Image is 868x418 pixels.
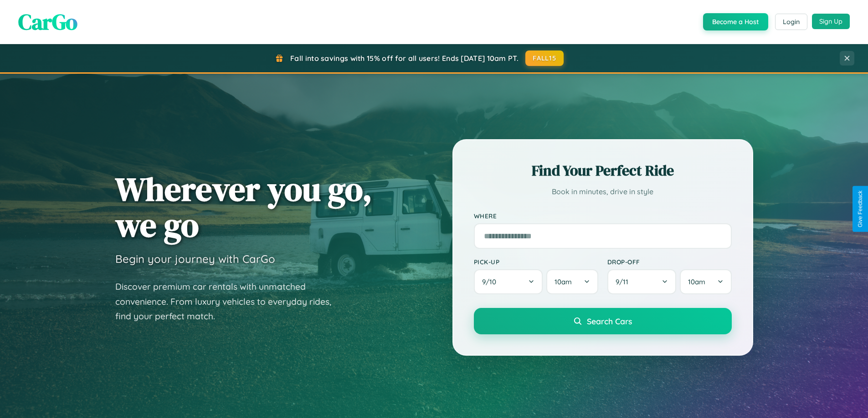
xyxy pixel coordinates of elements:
button: FALL15 [525,50,564,66]
button: 10am [546,269,598,294]
span: Search Cars [587,316,632,326]
button: Sign Up [812,14,850,29]
button: 9/10 [474,269,543,294]
span: Fall into savings with 15% off for all users! Ends [DATE] 10am PT. [290,54,519,63]
h1: Wherever you go, we go [115,171,372,243]
label: Drop-off [607,258,732,266]
button: Become a Host [703,13,768,30]
button: 9/11 [607,269,677,294]
p: Book in minutes, drive in style [474,185,732,198]
span: CarGo [18,7,77,37]
label: Where [474,212,732,220]
button: Login [775,14,807,30]
button: 10am [680,269,731,294]
h3: Begin your journey with CarGo [115,252,275,266]
span: 10am [688,277,705,286]
div: Give Feedback [857,191,863,227]
span: 10am [555,277,572,286]
h2: Find Your Perfect Ride [474,161,732,181]
span: 9 / 11 [616,277,633,286]
button: Search Cars [474,308,732,334]
span: 9 / 10 [482,277,501,286]
label: Pick-up [474,258,598,266]
p: Discover premium car rentals with unmatched convenience. From luxury vehicles to everyday rides, ... [115,279,343,324]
